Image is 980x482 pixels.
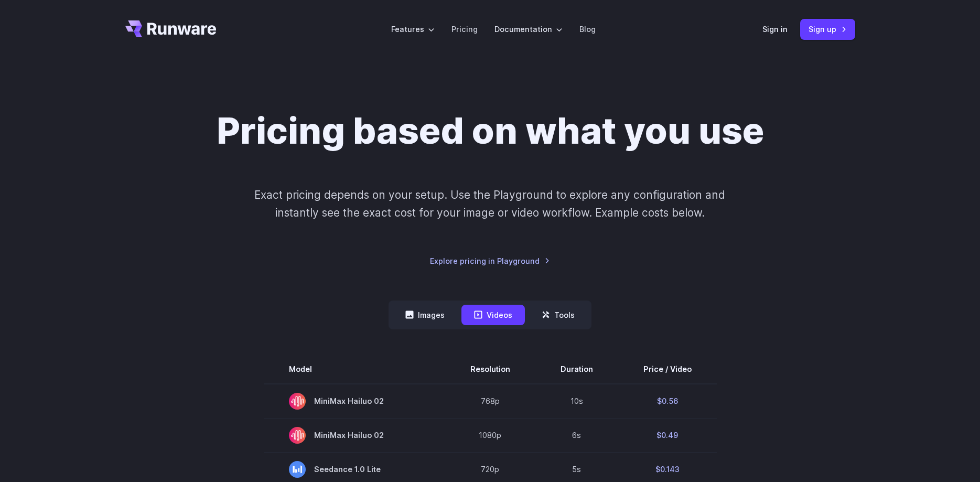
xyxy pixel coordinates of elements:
h1: Pricing based on what you use [217,109,764,153]
p: Exact pricing depends on your setup. Use the Playground to explore any configuration and instantl... [234,186,745,221]
a: Sign up [800,19,855,39]
a: Explore pricing in Playground [430,255,550,267]
a: Pricing [451,23,478,35]
label: Documentation [494,23,563,35]
button: Videos [461,305,525,325]
a: Sign in [762,23,788,35]
span: MiniMax Hailuo 02 [289,393,420,410]
button: Tools [529,305,587,325]
td: 10s [535,384,618,419]
td: 768p [445,384,535,419]
th: Model [264,355,445,384]
th: Duration [535,355,618,384]
td: $0.56 [618,384,717,419]
th: Price / Video [618,355,717,384]
a: Blog [579,23,596,35]
a: Go to / [125,20,217,37]
td: 1080p [445,418,535,452]
th: Resolution [445,355,535,384]
td: 6s [535,418,618,452]
label: Features [391,23,435,35]
td: $0.49 [618,418,717,452]
span: MiniMax Hailuo 02 [289,427,420,444]
span: Seedance 1.0 Lite [289,461,420,478]
button: Images [393,305,457,325]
